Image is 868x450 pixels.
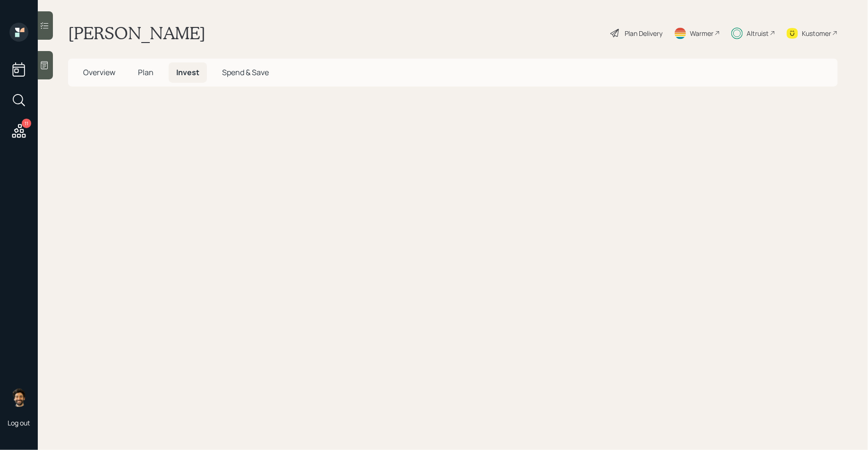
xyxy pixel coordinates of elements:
div: 11 [22,119,31,128]
div: Log out [8,418,30,427]
div: Warmer [690,28,713,38]
span: Overview [83,67,115,78]
div: Kustomer [802,28,831,38]
img: eric-schwartz-headshot.png [9,388,28,407]
h1: [PERSON_NAME] [68,23,206,43]
span: Plan [138,67,154,78]
span: Spend & Save [222,67,269,78]
span: Invest [176,67,199,78]
div: Plan Delivery [625,28,662,38]
div: Altruist [747,28,769,38]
